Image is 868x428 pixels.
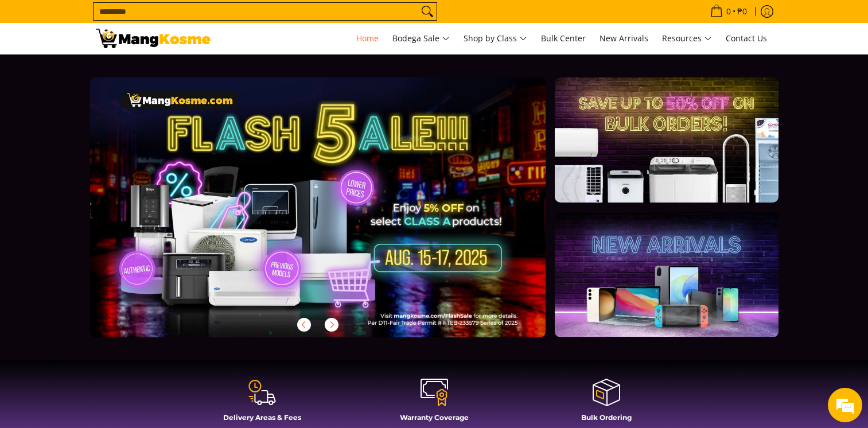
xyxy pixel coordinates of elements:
span: ₱0 [735,7,749,15]
span: Bodega Sale [392,32,450,46]
a: Shop by Class [458,23,533,54]
span: Bulk Center [541,33,586,44]
span: 0 [725,7,733,15]
a: Bodega Sale [387,23,456,54]
a: More [90,77,583,356]
h4: Delivery Areas & Fees [182,413,342,422]
a: Contact Us [720,23,773,54]
span: Contact Us [726,33,767,44]
h4: Bulk Ordering [526,413,687,422]
span: New Arrivals [600,33,648,44]
span: • [707,5,750,18]
img: Mang Kosme: Your Home Appliances Warehouse Sale Partner! [96,29,211,48]
a: Resources [656,23,718,54]
button: Previous [291,312,317,337]
button: Next [319,312,344,337]
h4: Warranty Coverage [354,413,515,422]
nav: Main Menu [222,23,773,54]
span: Resources [662,32,712,46]
a: Home [351,23,384,54]
a: New Arrivals [594,23,654,54]
a: Bulk Center [535,23,591,54]
button: Search [418,3,437,20]
span: Home [356,33,379,44]
span: Shop by Class [464,32,527,46]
